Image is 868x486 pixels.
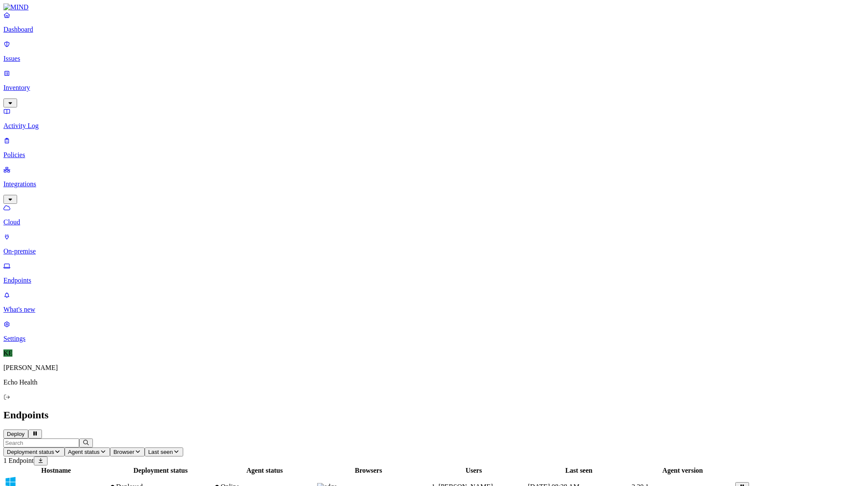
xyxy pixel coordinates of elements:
p: [PERSON_NAME] [3,364,865,372]
a: Endpoints [3,262,865,284]
p: Cloud [3,218,865,226]
p: Inventory [3,84,865,92]
div: Agent status [214,467,315,474]
p: Integrations [3,180,865,188]
input: Search [3,438,79,447]
p: Issues [3,55,865,63]
a: Policies [3,137,865,159]
a: Integrations [3,166,865,203]
a: Issues [3,40,865,63]
p: Echo Health [3,379,865,386]
div: Users [421,467,526,474]
a: Activity Log [3,107,865,130]
div: Agent version [632,467,734,474]
a: Cloud [3,204,865,226]
img: MIND [3,3,29,11]
a: Dashboard [3,11,865,33]
p: Endpoints [3,277,865,284]
div: Hostname [5,467,107,474]
a: What's new [3,291,865,313]
span: Last seen [148,449,173,455]
div: Deployment status [109,467,212,474]
span: KE [3,349,12,357]
span: Deployment status [7,449,54,455]
a: MIND [3,3,865,11]
span: Browser [113,449,134,455]
h2: Endpoints [3,409,865,421]
button: Deploy [3,429,28,438]
div: Last seen [528,467,630,474]
div: Browsers [317,467,419,474]
a: On-premise [3,233,865,255]
p: On-premise [3,247,865,255]
span: Agent status [68,449,100,455]
p: What's new [3,306,865,313]
p: Dashboard [3,26,865,33]
a: Settings [3,320,865,343]
a: Inventory [3,69,865,106]
p: Policies [3,151,865,159]
span: 1 Endpoint [3,457,34,464]
p: Settings [3,335,865,343]
p: Activity Log [3,122,865,130]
